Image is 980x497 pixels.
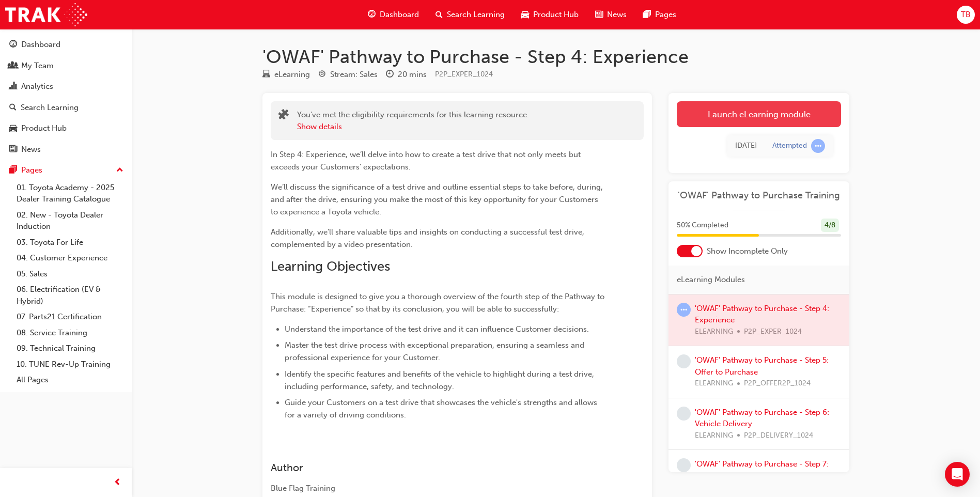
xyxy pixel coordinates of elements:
a: 09. Technical Training [12,340,128,356]
div: Search Learning [21,102,79,114]
span: Additionally, we’ll share valuable tips and insights on conducting a successful test drive, compl... [271,227,586,249]
span: learningResourceType_ELEARNING-icon [262,70,270,80]
div: Attempted [772,141,807,151]
span: In Step 4: Experience, we’ll delve into how to create a test drive that not only meets but exceed... [271,150,583,172]
a: All Pages [12,372,128,388]
span: ELEARNING [695,378,733,390]
span: News [607,9,627,21]
h1: 'OWAF' Pathway to Purchase - Step 4: Experience [262,45,849,68]
span: TB [961,9,971,21]
span: P2P_DELIVERY_1024 [744,430,813,442]
span: ELEARNING [695,430,733,442]
div: Duration [386,68,427,81]
a: news-iconNews [587,4,635,25]
span: learningRecordVerb_NONE-icon [677,407,691,421]
span: Learning resource code [435,70,493,79]
a: 'OWAF' Pathway to Purchase - Step 5: Offer to Purchase [695,355,829,377]
span: eLearning Modules [677,274,745,286]
button: DashboardMy TeamAnalyticsSearch LearningProduct HubNews [4,33,128,161]
span: P2P_OFFER2P_1024 [744,378,811,390]
span: Pages [655,9,676,21]
a: 'OWAF' Pathway to Purchase - Step 7: Follow-Up [695,459,829,480]
div: News [21,144,41,156]
span: Show Incomplete Only [707,245,788,257]
button: Pages [4,161,128,180]
div: Blue Flag Training [271,483,606,494]
a: 08. Service Training [12,325,128,341]
div: eLearning [274,69,310,81]
span: guage-icon [368,8,376,21]
button: Show details [297,121,342,133]
a: News [4,140,128,159]
a: 04. Customer Experience [12,250,128,266]
a: 'OWAF' Pathway to Purchase - Step 6: Vehicle Delivery [695,408,829,429]
div: Open Intercom Messenger [945,462,970,487]
span: news-icon [595,8,603,21]
span: learningRecordVerb_NONE-icon [677,458,691,472]
span: news-icon [9,145,17,154]
span: pages-icon [9,166,17,175]
a: car-iconProduct Hub [513,4,587,25]
div: Pages [21,164,42,176]
span: Search Learning [447,9,505,21]
span: search-icon [435,8,443,21]
div: You've met the eligibility requirements for this learning resource. [297,109,529,132]
span: Understand the importance of the test drive and it can influence Customer decisions. [285,324,589,334]
span: Dashboard [380,9,419,21]
a: search-iconSearch Learning [427,4,513,25]
span: We’ll discuss the significance of a test drive and outline essential steps to take before, during... [271,182,605,216]
span: chart-icon [9,82,17,91]
span: search-icon [9,103,17,113]
span: Guide your Customers on a test drive that showcases the vehicle's strengths and allows for a vari... [285,398,599,420]
span: Product Hub [533,9,579,21]
div: 20 mins [398,69,427,81]
span: learningRecordVerb_NONE-icon [677,354,691,368]
span: guage-icon [9,40,17,50]
span: car-icon [9,124,17,133]
a: 06. Electrification (EV & Hybrid) [12,282,128,309]
div: Type [262,68,310,81]
a: Analytics [4,77,128,96]
a: 10. TUNE Rev-Up Training [12,356,128,372]
div: Product Hub [21,122,67,134]
button: TB [957,6,975,24]
a: Launch eLearning module [677,101,841,127]
span: pages-icon [643,8,651,21]
span: This module is designed to give you a thorough overview of the fourth step of the Pathway to Purc... [271,292,606,314]
span: target-icon [318,70,326,80]
span: learningRecordVerb_ATTEMPT-icon [811,139,825,153]
div: Dashboard [21,39,60,51]
span: clock-icon [386,70,394,80]
span: people-icon [9,61,17,71]
a: guage-iconDashboard [360,4,427,25]
span: puzzle-icon [278,110,289,122]
span: car-icon [521,8,529,21]
span: prev-icon [114,476,121,489]
a: 03. Toyota For Life [12,235,128,251]
span: learningRecordVerb_ATTEMPT-icon [677,303,691,317]
span: up-icon [116,164,123,177]
a: Product Hub [4,119,128,138]
div: 4 / 8 [821,219,839,232]
div: Analytics [21,81,53,92]
span: 50 % Completed [677,220,728,231]
a: 02. New - Toyota Dealer Induction [12,207,128,235]
a: 'OWAF' Pathway to Purchase Training [677,190,841,201]
h3: Author [271,462,606,474]
div: Stream [318,68,378,81]
div: My Team [21,60,54,72]
span: Master the test drive process with exceptional preparation, ensuring a seamless and professional ... [285,340,586,362]
a: Dashboard [4,35,128,54]
span: Identify the specific features and benefits of the vehicle to highlight during a test drive, incl... [285,369,596,391]
a: 01. Toyota Academy - 2025 Dealer Training Catalogue [12,180,128,207]
span: Learning Objectives [271,258,390,274]
a: Search Learning [4,98,128,117]
a: 07. Parts21 Certification [12,309,128,325]
div: Tue Sep 23 2025 16:14:54 GMT+1000 (Australian Eastern Standard Time) [735,140,757,152]
img: Trak [5,3,87,26]
a: 05. Sales [12,266,128,282]
a: pages-iconPages [635,4,685,25]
